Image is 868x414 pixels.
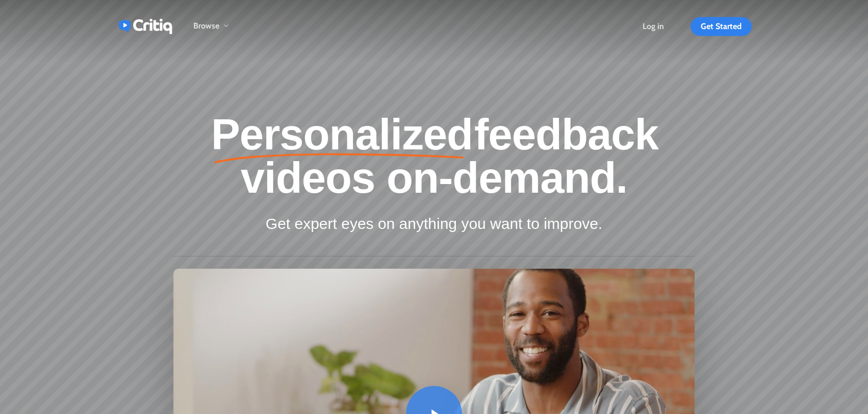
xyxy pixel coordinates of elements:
[173,113,694,199] h1: feedback videos on-demand.
[193,22,229,31] a: Browse
[701,21,742,31] span: Get Started
[643,21,664,31] span: Log in
[643,22,664,31] a: Log in
[691,22,752,31] a: Get Started
[210,113,474,156] em: Personalized
[193,21,219,31] span: Browse
[173,214,694,234] h3: Get expert eyes on anything you want to improve.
